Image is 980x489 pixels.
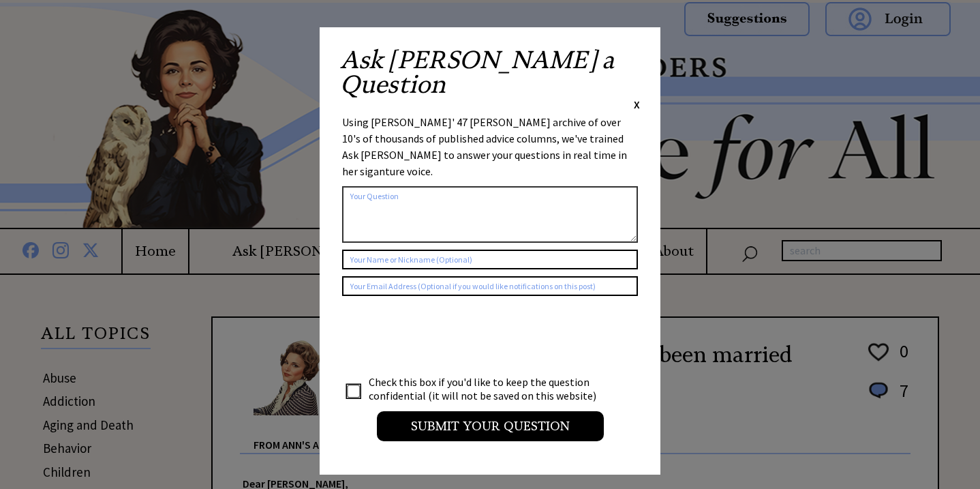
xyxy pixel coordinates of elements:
[634,98,640,111] span: X
[342,250,638,269] input: Your Name or Nickname (Optional)
[342,310,549,363] iframe: reCAPTCHA
[342,276,638,296] input: Your Email Address (Optional if you would like notifications on this post)
[377,411,604,441] input: Submit your Question
[368,374,609,403] td: Check this box if you'd like to keep the question confidential (it will not be saved on this webs...
[342,114,638,179] div: Using [PERSON_NAME]' 47 [PERSON_NAME] archive of over 10's of thousands of published advice colum...
[340,48,640,97] h2: Ask [PERSON_NAME] a Question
